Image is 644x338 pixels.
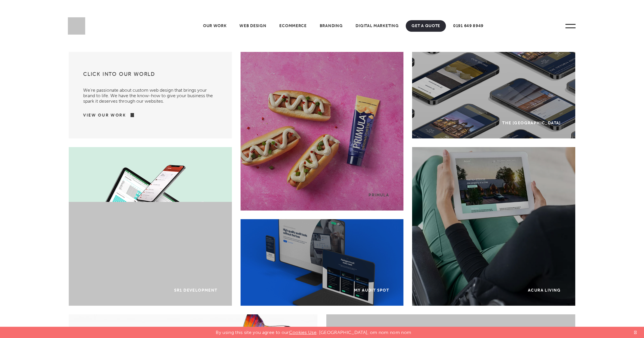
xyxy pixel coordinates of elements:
[83,71,217,82] h3: Click into our world
[447,20,489,32] a: 0191 649 8949
[412,52,575,138] a: The [GEOGRAPHIC_DATA]
[197,20,232,32] a: Our Work
[273,20,312,32] a: Ecommerce
[350,20,404,32] a: Digital Marketing
[126,113,134,117] img: arrow
[412,147,575,306] a: Acura Living
[289,330,317,335] a: Cookies Use
[216,327,411,335] p: By using this site you agree to our . [GEOGRAPHIC_DATA], om nom nom nom
[502,121,561,125] div: The [GEOGRAPHIC_DATA]
[241,219,404,306] a: My Audit Spot
[83,112,126,118] a: View Our Work
[528,288,561,293] div: Acura Living
[406,20,446,32] a: Get A Quote
[174,288,217,293] div: SR1 Development
[83,82,217,104] p: We’re passionate about custom web design that brings your brand to life. We have the know-how to ...
[354,288,389,293] div: My Audit Spot
[314,20,349,32] a: Branding
[241,52,404,211] a: Primula
[234,20,272,32] a: Web Design
[69,147,232,306] a: SR1 Development Background SR1 Development SR1 Development SR1 Development SR1 Development Gradie...
[68,17,85,35] img: Sleeky Web Design Newcastle
[368,193,389,198] div: Primula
